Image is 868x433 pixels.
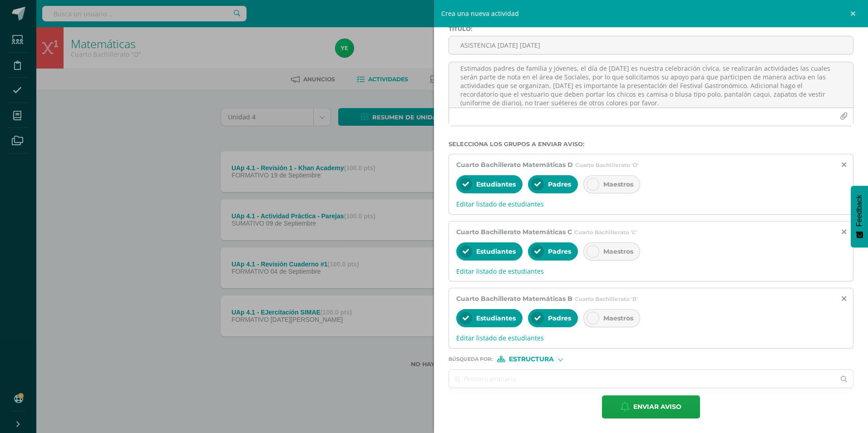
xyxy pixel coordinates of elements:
span: Cuarto Bachillerato Matemáticas C [456,228,572,236]
span: Búsqueda por : [449,357,493,362]
input: Ej. Primero primaria [449,370,835,388]
span: Padres [548,314,571,322]
span: Cuarto Bachillerato 'B' [575,295,638,302]
span: Estudiantes [476,314,516,322]
span: Maestros [603,180,633,188]
span: Editar listado de estudiantes [456,334,846,342]
span: Padres [548,247,571,256]
span: Cuarto Bachillerato 'C' [574,229,637,236]
span: Estructura [509,357,554,362]
span: Estudiantes [476,247,516,256]
span: Padres [548,180,571,188]
span: Cuarto Bachillerato 'D' [575,162,639,168]
label: Selecciona los grupos a enviar aviso : [449,141,853,148]
input: Titulo [449,36,853,54]
span: Editar listado de estudiantes [456,200,846,208]
span: Feedback [855,195,863,226]
span: Estudiantes [476,180,516,188]
button: Enviar aviso [602,395,700,418]
div: [object Object] [497,356,565,362]
span: Maestros [603,314,633,322]
span: Enviar aviso [633,396,681,418]
span: Editar listado de estudiantes [456,267,846,276]
span: Cuarto Bachillerato Matemáticas D [456,161,573,169]
span: Cuarto Bachillerato Matemáticas B [456,295,572,303]
button: Feedback - Mostrar encuesta [851,186,868,247]
label: Titulo : [449,25,853,32]
textarea: Estimados padres de familia y jóvenes, el día de [DATE] es nuestra celebración cívica, se realiza... [449,62,853,108]
span: Maestros [603,247,633,256]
